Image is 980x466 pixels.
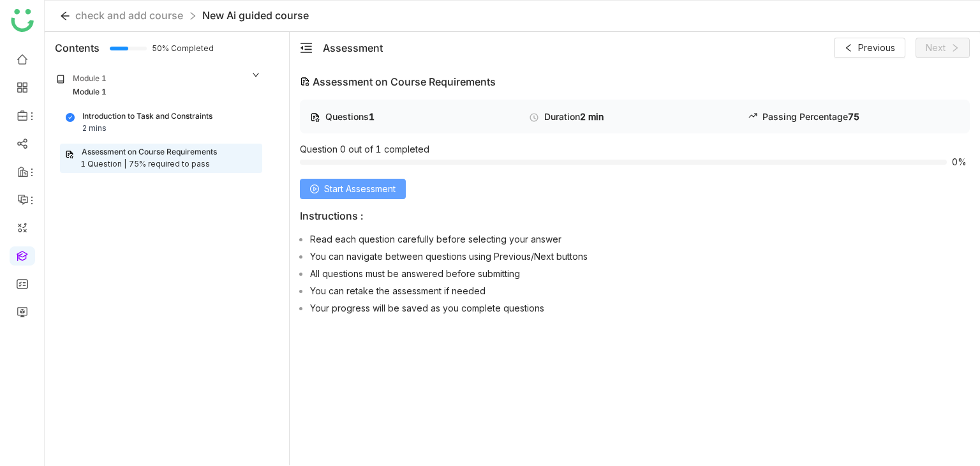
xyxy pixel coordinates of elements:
[323,40,383,56] div: Assessment
[310,112,320,123] img: type
[152,45,167,52] span: 50% Completed
[73,86,107,98] div: Module 1
[300,179,406,199] button: Start Assessment
[73,73,107,85] div: Module 1
[300,209,970,222] p: Instructions :
[300,41,313,54] span: menu-fold
[310,250,970,262] li: You can navigate between questions using Previous/Next buttons
[762,111,848,122] span: Passing Percentage
[544,111,580,122] span: Duration
[310,267,970,279] li: All questions must be answered before submitting
[324,182,396,196] span: Start Assessment
[300,74,970,89] div: Assessment on Course Requirements
[310,232,970,244] li: Read each question carefully before selecting your answer
[47,64,270,107] div: Module 1Module 1
[82,146,217,158] div: Assessment on Course Requirements
[75,9,183,22] span: check and add course
[65,150,74,159] img: assessment.svg
[858,41,895,55] span: Previous
[834,38,905,58] button: Previous
[11,9,34,32] img: logo
[82,123,107,135] div: 2 mins
[300,41,313,55] button: menu-fold
[80,158,126,170] div: 1 Question |
[129,158,210,170] div: 75% required to pass
[55,40,100,56] div: Contents
[952,158,970,167] span: 0%
[580,111,604,122] span: 2 min
[202,9,309,22] span: New Ai guided course
[310,284,970,296] li: You can retake the assessment if needed
[300,77,310,87] img: type
[369,111,375,122] span: 1
[310,301,970,313] li: Your progress will be saved as you complete questions
[82,110,212,123] div: Introduction to Task and Constraints
[529,112,539,123] img: type
[300,144,970,169] div: Question 0 out of 1 completed
[916,38,970,58] button: Next
[325,111,369,122] span: Questions
[848,111,859,122] span: 75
